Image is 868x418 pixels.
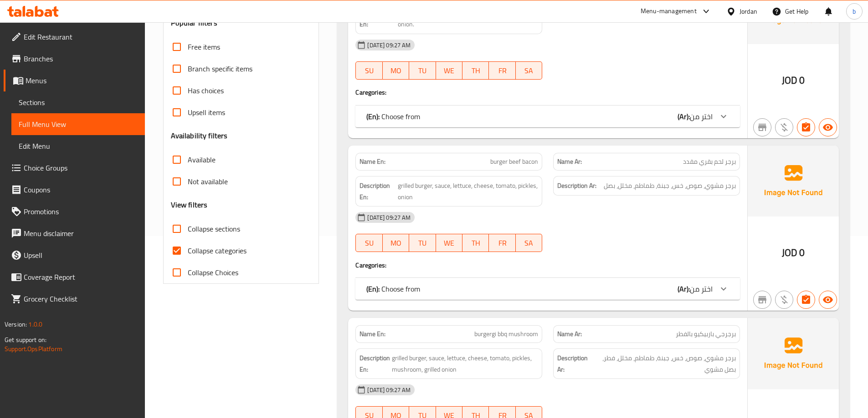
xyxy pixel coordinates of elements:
b: (En): [366,110,380,123]
span: 1.0.0 [28,318,42,330]
h3: View filters [171,200,208,210]
button: WE [436,234,462,252]
b: (Ar): [678,282,690,296]
span: SA [519,237,539,250]
button: Purchased item [775,291,793,309]
a: Full Menu View [11,113,145,135]
span: برجر مشوي، صوص، خس، جبنة، طماطم، مخلل، بصل [604,180,736,191]
span: Free items [188,41,220,52]
span: FR [493,64,512,77]
a: Menus [4,70,145,91]
span: Menu disclaimer [24,228,138,239]
button: SU [355,61,382,80]
strong: Description En: [360,8,395,30]
span: Edit Menu [19,141,138,151]
span: grilled burger, sauce, lettuce, cheese, tomato, pickles, onion [398,180,538,202]
button: Has choices [797,291,815,309]
a: Edit Menu [11,135,145,157]
strong: Description En: [360,180,396,202]
h4: Caregories: [355,88,740,97]
button: Not branch specific item [753,291,771,309]
a: Grocery Checklist [4,288,145,310]
button: TH [462,234,489,252]
button: SA [516,234,542,252]
span: MO [386,237,406,250]
a: Edit Restaurant [4,26,145,48]
span: JOD [782,244,797,262]
span: اختر من [690,110,713,123]
strong: Description Ar: [557,180,596,191]
span: Promotions [24,206,138,217]
a: Coupons [4,179,145,201]
span: Has choices [188,85,224,96]
span: FR [493,237,512,250]
span: Collapse categories [188,245,247,256]
span: Not available [188,176,228,187]
h4: Caregories: [355,261,740,270]
strong: Name Ar: [557,157,582,166]
span: Menus [26,75,138,86]
span: TH [466,237,485,250]
span: Edit Restaurant [24,31,138,42]
strong: Description Ar: [557,353,591,375]
strong: Description En: [360,353,390,375]
span: Get support on: [5,334,46,346]
button: Purchased item [775,118,793,136]
span: Collapse Choices [188,267,238,278]
span: برجر مشوي، صوص، خس، جبنة، طماطم، مخلل، فطر، بصل مشوي [593,353,736,375]
span: Branches [24,53,138,64]
div: Menu-management [641,6,697,17]
span: burger beef bacon [490,157,538,166]
a: Coverage Report [4,266,145,288]
span: burgergi bbq mushroom [474,329,538,339]
span: TH [466,64,485,77]
a: Promotions [4,201,145,222]
p: Choose from [366,111,420,122]
span: TU [413,64,432,77]
span: MO [386,64,406,77]
button: TH [462,61,489,80]
img: Ae5nvW7+0k+MAAAAAElFTkSuQmCC [748,146,839,217]
span: SU [360,64,379,77]
button: Available [819,291,837,309]
b: (En): [366,282,380,296]
div: (En): Choose from(Ar):اختر من [355,106,740,127]
button: MO [383,234,409,252]
span: برجرجي باربيكيو بالفطر [676,329,736,339]
a: Menu disclaimer [4,222,145,244]
span: SU [360,237,379,250]
span: برجر لحم بقري مقدد [683,157,736,166]
button: Has choices [797,118,815,136]
button: MO [383,61,409,80]
a: Sections [11,91,145,113]
span: WE [440,237,459,250]
button: FR [489,61,515,80]
span: JOD [782,71,797,89]
p: Choose from [366,283,420,294]
span: Choice Groups [24,162,138,173]
span: Branch specific items [188,63,252,74]
div: Jordan [740,6,757,16]
span: Available [188,154,216,165]
span: Grocery Checklist [24,293,138,304]
span: WE [440,64,459,77]
span: [DATE] 09:27 AM [364,41,414,50]
a: Upsell [4,244,145,266]
img: Ae5nvW7+0k+MAAAAAElFTkSuQmCC [748,318,839,389]
button: Not branch specific item [753,118,771,136]
span: Full Menu View [19,119,138,130]
strong: Name En: [360,329,385,339]
a: Choice Groups [4,157,145,179]
span: [DATE] 09:27 AM [364,213,414,222]
h3: Availability filters [171,131,228,141]
span: Version: [5,318,27,330]
span: 0 [799,71,805,89]
a: Support.OpsPlatform [5,343,62,355]
b: (Ar): [678,110,690,123]
span: [DATE] 09:27 AM [364,386,414,394]
button: TU [409,61,436,80]
span: Upsell items [188,107,225,118]
h3: Popular filters [171,18,312,28]
a: Branches [4,48,145,70]
button: Available [819,118,837,136]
